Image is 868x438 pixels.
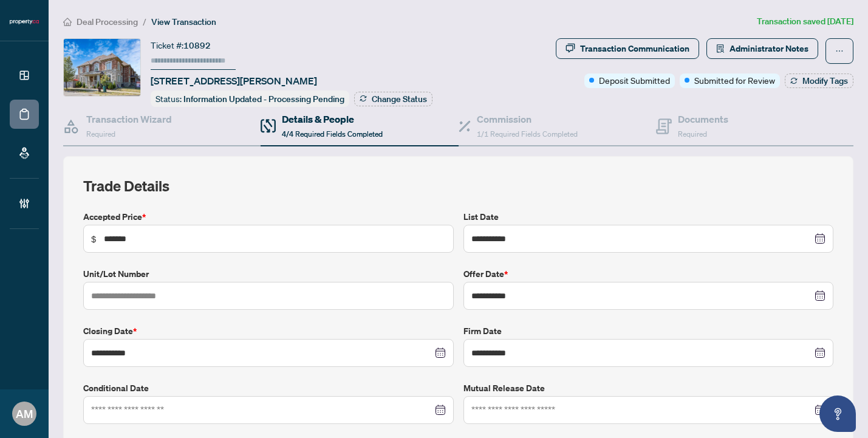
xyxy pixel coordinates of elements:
span: solution [716,44,725,53]
img: logo [10,18,39,26]
span: View Transaction [151,16,216,27]
div: Ticket #: [151,38,211,52]
label: Mutual Release Date [463,382,834,395]
span: 4/4 Required Fields Completed [282,129,383,139]
span: 10892 [183,40,211,51]
button: Open asap [819,395,856,432]
span: Administrator Notes [730,39,808,58]
button: Change Status [354,92,432,106]
h4: Documents [678,112,728,126]
span: Deposit Submitted [599,74,670,87]
span: Deal Processing [77,16,138,27]
span: Change Status [372,95,427,103]
span: Information Updated - Processing Pending [183,94,344,104]
button: Modify Tags [785,74,853,88]
label: List Date [463,210,834,224]
span: Submitted for Review [694,74,775,87]
span: ellipsis [835,47,844,55]
span: $ [91,232,97,245]
span: Required [86,129,115,139]
div: Transaction Communication [580,39,689,58]
label: Firm Date [463,324,834,338]
label: Unit/Lot Number [83,267,454,281]
button: Transaction Communication [556,38,699,59]
li: / [143,15,146,29]
label: Offer Date [463,267,834,281]
h4: Details & People [282,112,383,126]
span: 1/1 Required Fields Completed [477,129,578,139]
span: home [63,18,72,26]
span: AM [16,405,33,422]
span: Required [678,129,707,139]
label: Closing Date [83,324,454,338]
span: [STREET_ADDRESS][PERSON_NAME] [151,74,317,88]
img: IMG-E12340536_1.jpg [64,39,140,96]
article: Transaction saved [DATE] [757,15,853,29]
div: Status: [151,91,349,107]
label: Accepted Price [83,210,454,224]
span: Modify Tags [802,77,848,85]
label: Conditional Date [83,382,454,395]
h4: Commission [477,112,578,126]
button: Administrator Notes [706,38,818,59]
h4: Transaction Wizard [86,112,172,126]
h2: Trade Details [83,176,833,196]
